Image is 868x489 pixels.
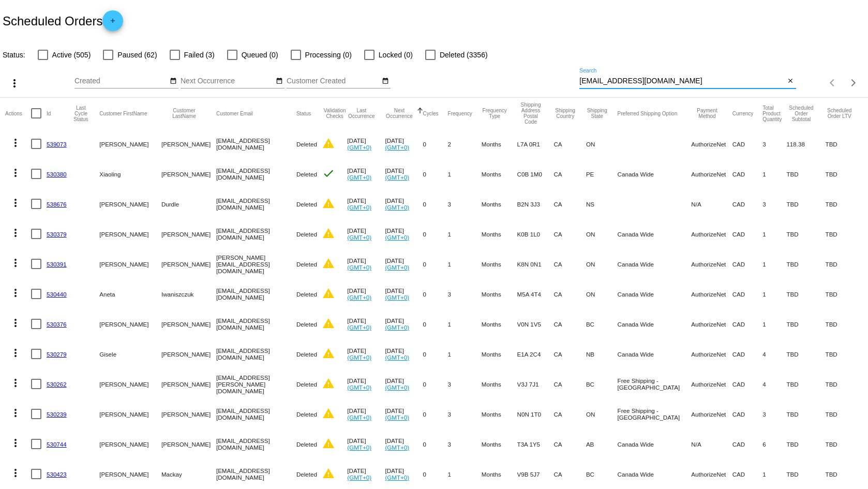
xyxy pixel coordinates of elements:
[72,105,91,122] button: Change sorting for LastProcessingCycleId
[347,279,385,309] mat-cell: [DATE]
[216,219,296,249] mat-cell: [EMAIL_ADDRESS][DOMAIN_NAME]
[826,249,863,279] mat-cell: TBD
[107,17,119,29] mat-icon: add
[216,159,296,189] mat-cell: [EMAIL_ADDRESS][DOMAIN_NAME]
[9,227,22,239] mat-icon: more_vert
[347,324,371,331] a: (GMT+0)
[618,110,678,116] button: Change sorting for PreferredShippingOption
[826,108,854,119] button: Change sorting for LifetimeValue
[618,219,692,249] mat-cell: Canada Wide
[99,399,161,429] mat-cell: [PERSON_NAME]
[216,399,296,429] mat-cell: [EMAIL_ADDRESS][DOMAIN_NAME]
[305,49,352,61] span: Processing (0)
[47,441,67,448] a: 530744
[785,76,796,87] button: Clear
[347,189,385,219] mat-cell: [DATE]
[423,459,448,489] mat-cell: 0
[553,339,586,369] mat-cell: CA
[161,108,207,119] button: Change sorting for CustomerLastName
[826,399,863,429] mat-cell: TBD
[553,279,586,309] mat-cell: CA
[448,459,482,489] mat-cell: 1
[762,189,786,219] mat-cell: 3
[482,249,517,279] mat-cell: Months
[296,141,317,147] span: Deleted
[586,159,618,189] mat-cell: PE
[322,137,335,150] mat-icon: warning
[786,189,825,219] mat-cell: TBD
[99,189,161,219] mat-cell: [PERSON_NAME]
[296,110,311,116] button: Change sorting for Status
[216,129,296,159] mat-cell: [EMAIL_ADDRESS][DOMAIN_NAME]
[347,429,385,459] mat-cell: [DATE]
[553,369,586,399] mat-cell: CA
[9,377,22,389] mat-icon: more_vert
[786,429,825,459] mat-cell: TBD
[385,459,423,489] mat-cell: [DATE]
[482,459,517,489] mat-cell: Months
[287,77,380,85] input: Customer Created
[448,189,482,219] mat-cell: 3
[691,108,723,119] button: Change sorting for PaymentMethod.Type
[99,249,161,279] mat-cell: [PERSON_NAME]
[482,399,517,429] mat-cell: Months
[216,249,296,279] mat-cell: [PERSON_NAME][EMAIL_ADDRESS][DOMAIN_NAME]
[423,369,448,399] mat-cell: 0
[786,399,825,429] mat-cell: TBD
[181,77,274,85] input: Next Occurrence
[732,339,763,369] mat-cell: CAD
[9,137,22,149] mat-icon: more_vert
[732,309,763,339] mat-cell: CAD
[47,351,67,358] a: 530279
[786,369,825,399] mat-cell: TBD
[161,459,216,489] mat-cell: Mackay
[47,171,67,177] a: 530380
[9,347,22,359] mat-icon: more_vert
[47,141,67,147] a: 539073
[216,339,296,369] mat-cell: [EMAIL_ADDRESS][DOMAIN_NAME]
[347,369,385,399] mat-cell: [DATE]
[347,354,371,361] a: (GMT+0)
[385,144,409,151] a: (GMT+0)
[553,129,586,159] mat-cell: CA
[732,429,763,459] mat-cell: CAD
[47,321,67,328] a: 530376
[47,381,67,388] a: 530262
[618,369,692,399] mat-cell: Free Shipping - [GEOGRAPHIC_DATA]
[786,105,816,122] button: Change sorting for Subtotal
[787,77,794,85] mat-icon: close
[517,279,554,309] mat-cell: M5A 4T4
[553,459,586,489] mat-cell: CA
[161,249,216,279] mat-cell: [PERSON_NAME]
[170,77,177,85] mat-icon: date_range
[347,249,385,279] mat-cell: [DATE]
[482,369,517,399] mat-cell: Months
[826,159,863,189] mat-cell: TBD
[322,98,347,129] mat-header-cell: Validation Checks
[385,474,409,481] a: (GMT+0)
[732,459,763,489] mat-cell: CAD
[448,110,472,116] button: Change sorting for Frequency
[517,102,545,125] button: Change sorting for ShippingPostcode
[423,309,448,339] mat-cell: 0
[732,129,763,159] mat-cell: CAD
[448,429,482,459] mat-cell: 3
[99,129,161,159] mat-cell: [PERSON_NAME]
[322,167,335,180] mat-icon: check
[423,189,448,219] mat-cell: 0
[482,108,508,119] button: Change sorting for FrequencyType
[47,411,67,418] a: 530239
[691,399,732,429] mat-cell: AuthorizeNet
[117,49,157,61] span: Paused (62)
[347,339,385,369] mat-cell: [DATE]
[618,159,692,189] mat-cell: Canada Wide
[161,279,216,309] mat-cell: Iwaniszczuk
[385,309,423,339] mat-cell: [DATE]
[553,108,576,119] button: Change sorting for ShippingCountry
[553,249,586,279] mat-cell: CA
[691,279,732,309] mat-cell: AuthorizeNet
[347,444,371,451] a: (GMT+0)
[762,399,786,429] mat-cell: 3
[385,234,409,241] a: (GMT+0)
[347,264,371,271] a: (GMT+0)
